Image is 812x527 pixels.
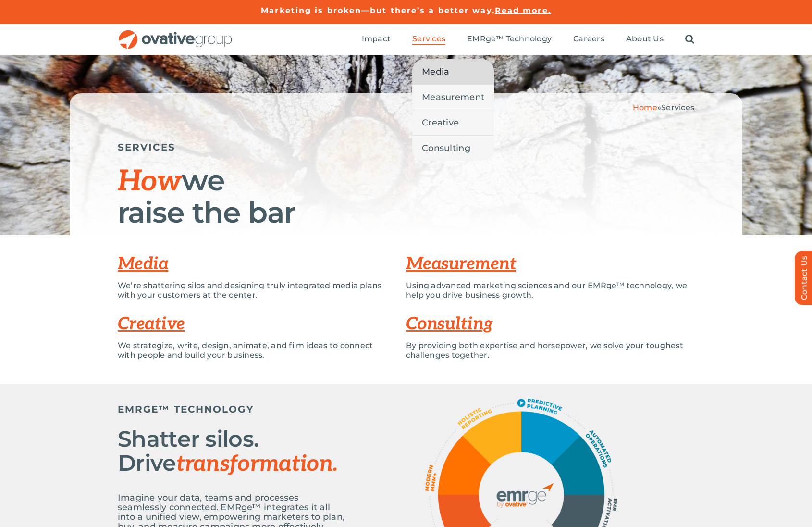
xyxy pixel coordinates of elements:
[406,341,694,360] p: By providing both expertise and horsepower, we solve your toughest challenges together.
[573,34,604,44] span: Careers
[633,103,657,112] a: Home
[412,34,445,44] span: Services
[412,110,494,135] a: Creative
[406,314,493,335] a: Consulting
[661,103,694,112] span: Services
[118,341,392,360] p: We strategize, write, design, animate, and film ideas to connect with people and build your busin...
[118,427,348,476] h2: Shatter silos. Drive
[118,164,182,199] span: How
[412,59,494,84] a: Media
[422,116,459,129] span: Creative
[626,34,664,44] span: About Us
[412,85,494,110] a: Measurement
[406,253,516,275] a: Measurement
[422,90,484,104] span: Measurement
[362,34,391,45] a: Impact
[412,136,494,161] a: Consulting
[495,6,551,15] a: Read more.
[626,34,664,45] a: About Us
[633,103,694,112] span: »
[118,281,392,300] p: We’re shattering silos and designing truly integrated media plans with your customers at the center.
[118,141,694,153] h5: SERVICES
[406,281,694,300] p: Using advanced marketing sciences and our EMRge™ technology, we help you drive business growth.
[118,165,694,228] h1: we raise the bar
[467,34,552,44] span: EMRge™ Technology
[422,65,449,78] span: Media
[362,34,391,44] span: Impact
[118,253,168,275] a: Media
[422,141,470,155] span: Consulting
[176,451,338,477] span: transformation.
[573,34,604,45] a: Careers
[412,34,445,45] a: Services
[118,403,348,415] h5: EMRGE™ TECHNOLOGY
[261,6,495,15] a: Marketing is broken—but there’s a better way.
[118,29,233,38] a: OG_Full_horizontal_RGB
[118,314,185,335] a: Creative
[467,34,552,45] a: EMRge™ Technology
[362,24,694,55] nav: Menu
[685,34,694,45] a: Search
